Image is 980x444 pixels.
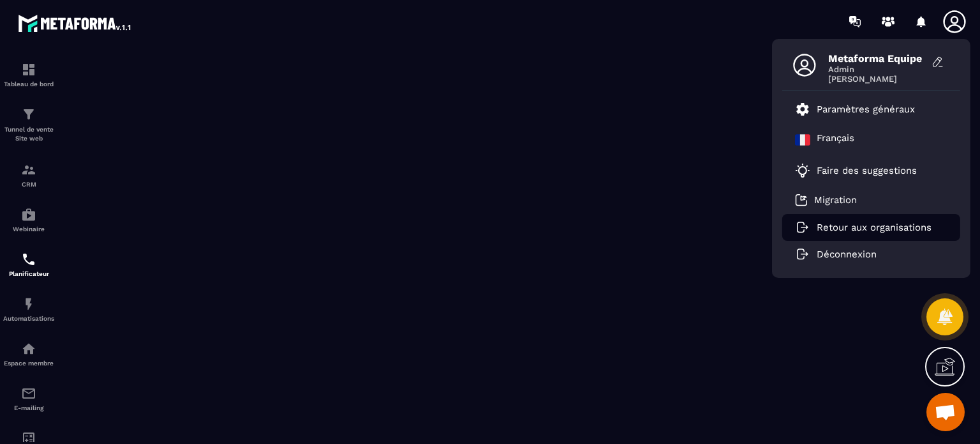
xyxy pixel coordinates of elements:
[3,52,54,97] a: formationformationTableau de bord
[3,125,54,143] p: Tunnel de vente Site web
[828,74,924,84] span: [PERSON_NAME]
[817,165,917,176] p: Faire des suggestions
[3,376,54,421] a: emailemailE-mailing
[817,132,854,148] p: Français
[795,194,857,206] a: Migration
[21,162,36,178] img: formation
[3,181,54,188] p: CRM
[21,62,36,77] img: formation
[828,52,924,65] span: Metaforma Equipe
[828,65,924,74] span: Admin
[795,102,915,117] a: Paramètres généraux
[926,393,965,431] div: Ouvrir le chat
[3,332,54,376] a: automationsautomationsEspace membre
[21,386,36,401] img: email
[3,360,54,367] p: Espace membre
[21,341,36,356] img: automations
[18,11,133,34] img: logo
[3,270,54,277] p: Planificateur
[795,222,932,233] a: Retour aux organisations
[814,194,857,206] p: Migration
[3,315,54,322] p: Automatisations
[3,153,54,197] a: formationformationCRM
[21,207,36,222] img: automations
[3,197,54,242] a: automationsautomationsWebinaire
[3,80,54,88] p: Tableau de bord
[817,222,932,233] p: Retour aux organisations
[3,97,54,153] a: formationformationTunnel de vente Site web
[3,404,54,411] p: E-mailing
[21,296,36,312] img: automations
[3,226,54,233] p: Webinaire
[21,107,36,122] img: formation
[21,252,36,267] img: scheduler
[3,242,54,287] a: schedulerschedulerPlanificateur
[817,103,915,115] p: Paramètres généraux
[817,249,877,260] p: Déconnexion
[3,287,54,332] a: automationsautomationsAutomatisations
[795,163,932,178] a: Faire des suggestions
